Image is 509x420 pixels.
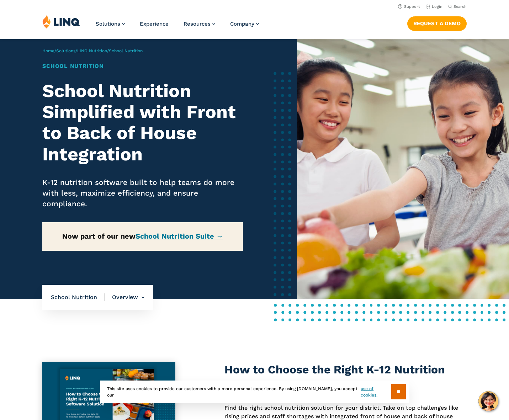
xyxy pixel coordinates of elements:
[398,4,420,9] a: Support
[448,4,467,9] button: Open Search Bar
[105,285,144,310] li: Overview
[109,48,143,53] span: School Nutrition
[297,39,509,299] img: School Nutrition Banner
[426,4,442,9] a: Login
[96,21,120,27] span: Solutions
[184,21,215,27] a: Resources
[42,177,243,209] p: K-12 nutrition software built to help teams do more with less, maximize efficiency, and ensure co...
[230,21,259,27] a: Company
[42,48,54,53] a: Home
[140,21,169,27] a: Experience
[230,21,254,27] span: Company
[407,16,467,31] a: Request a Demo
[77,48,107,53] a: LINQ Nutrition
[136,232,223,240] a: School Nutrition Suite →
[42,62,243,70] h1: School Nutrition
[56,48,75,53] a: Solutions
[100,381,409,403] div: This site uses cookies to provide our customers with a more personal experience. By using [DOMAIN...
[361,386,391,398] a: use of cookies.
[42,15,80,28] img: LINQ | K‑12 Software
[224,362,467,394] h3: How to Choose the Right K-12 Nutrition Software Solution
[51,293,105,301] span: School Nutrition
[42,48,143,53] span: / / /
[454,4,467,9] span: Search
[96,15,259,38] nav: Primary Navigation
[184,21,211,27] span: Resources
[42,80,243,165] h2: School Nutrition Simplified with Front to Back of House Integration
[407,15,467,31] nav: Button Navigation
[478,391,498,411] button: Hello, have a question? Let’s chat.
[62,232,223,240] strong: Now part of our new
[96,21,125,27] a: Solutions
